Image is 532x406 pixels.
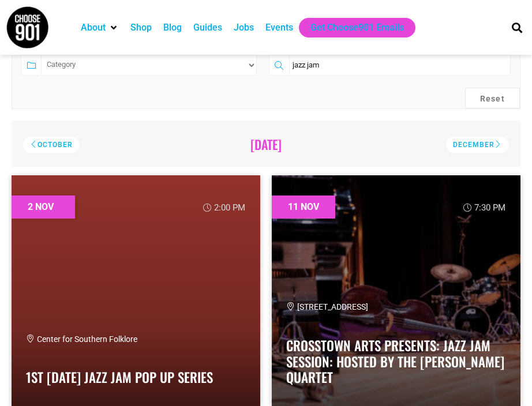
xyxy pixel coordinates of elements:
a: Crosstown Arts Presents: Jazz Jam Session: Hosted by the [PERSON_NAME] Quartet [286,336,504,387]
a: Blog [163,21,182,35]
h2: [DATE] [28,137,504,152]
a: Guides [193,21,222,35]
button: Reset [465,88,520,108]
span: Center for Southern Folklore [26,334,137,344]
a: About [81,21,106,35]
div: About [75,18,125,37]
input: Search [289,55,511,76]
a: 1st [DATE] Jazz Jam Pop Up Series [26,367,213,387]
a: Events [265,21,293,35]
a: Shop [130,21,152,35]
span: [STREET_ADDRESS] [286,302,368,311]
nav: Main nav [75,18,496,37]
a: Get Choose901 Emails [310,21,404,35]
a: Jobs [234,21,254,35]
div: Search [508,18,527,37]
